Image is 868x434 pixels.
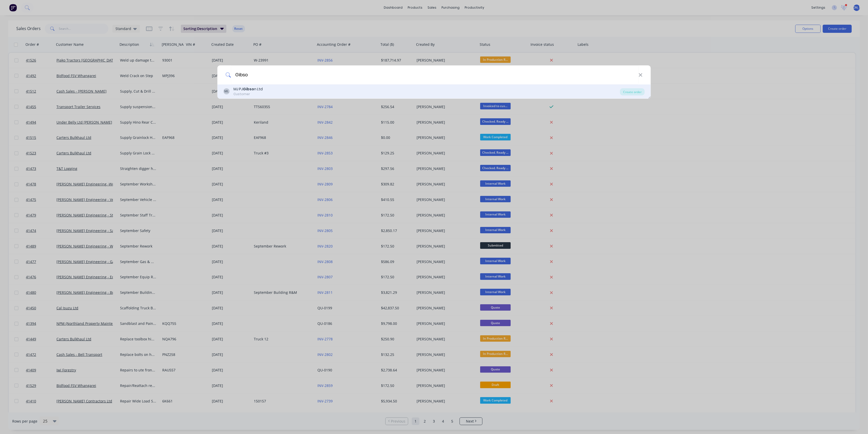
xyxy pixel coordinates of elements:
[233,86,263,92] div: MJ PJ n Ltd
[223,88,229,94] div: ML
[620,88,645,95] div: Create order
[243,86,254,92] b: Gibso
[233,92,263,96] div: Customer
[231,65,639,84] input: Enter a customer name to create a new order...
